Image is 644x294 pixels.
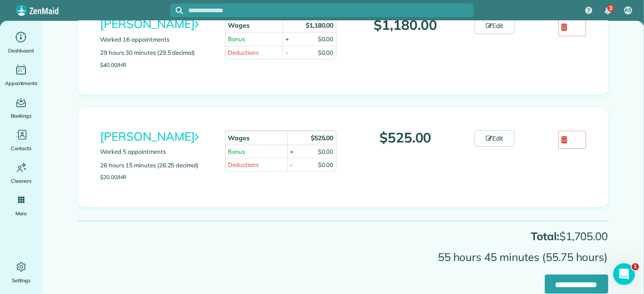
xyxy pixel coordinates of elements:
span: Appointments [5,79,38,88]
span: 1 [632,263,639,270]
div: 3 unread notifications [598,1,617,21]
p: $40.00/hr [101,62,212,68]
td: Bonus [225,32,283,46]
svg: Focus search [176,7,183,14]
a: Cleaners [4,160,38,185]
strong: Total: [531,229,559,243]
span: 3 [609,5,612,12]
div: + [290,147,293,156]
td: Deductions [225,46,283,59]
p: 26 hours 15 minutes (26.25 decimal) [101,161,212,170]
a: Edit [475,18,514,34]
div: - [285,48,288,57]
p: 55 hours 45 minutes (55.75 hours) [78,251,608,263]
div: $0.00 [318,35,334,43]
strong: $525.00 [311,134,334,142]
span: Contacts [11,144,31,153]
td: Deductions [225,158,287,171]
button: Focus search [170,7,183,14]
iframe: Intercom live chat [613,263,635,285]
a: Dashboard [4,30,38,55]
div: $0.00 [318,48,334,57]
strong: Wages [228,134,250,142]
strong: $1,180.00 [306,21,334,29]
p: $1,705.00 [78,230,608,242]
div: + [285,35,289,43]
span: Settings [12,276,31,285]
a: Appointments [4,62,38,88]
p: $1,180.00 [350,18,461,33]
div: $0.00 [318,161,334,169]
div: - [290,161,293,169]
p: Worked 16 appointments [101,35,212,44]
a: Contacts [4,128,38,153]
strong: Wages [228,21,250,29]
p: 29 hours 30 minutes (29.5 decimal) [101,48,212,57]
div: $0.00 [318,147,334,156]
span: AS [625,7,632,14]
p: $525.00 [350,130,461,145]
p: Worked 5 appointments [101,147,212,156]
a: [PERSON_NAME] [101,16,199,31]
a: Edit [475,130,514,147]
p: $20.00/hr [101,174,212,180]
td: Bonus [225,145,287,158]
span: Bookings [11,111,32,120]
a: [PERSON_NAME] [101,129,199,144]
a: Bookings [4,95,38,120]
a: Settings [4,260,38,285]
span: Cleaners [11,176,31,185]
span: More [15,209,27,218]
span: Dashboard [8,46,34,55]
